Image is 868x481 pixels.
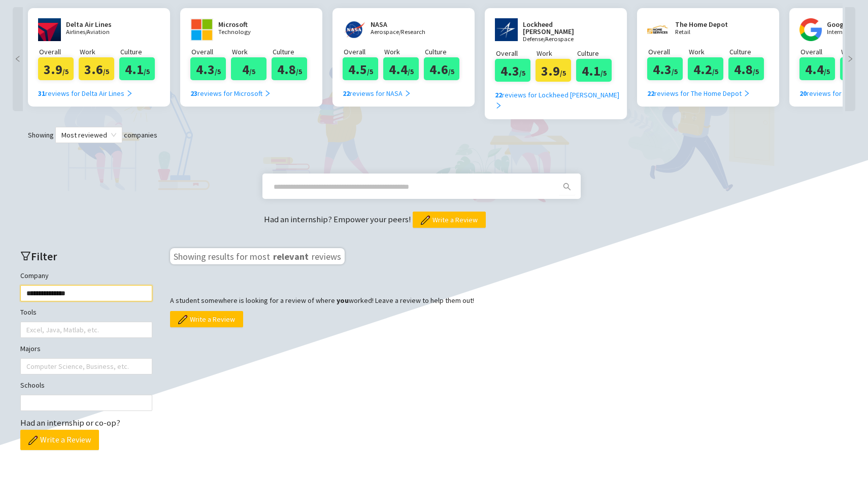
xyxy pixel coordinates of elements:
[144,67,150,76] span: /5
[26,287,74,299] input: Company
[190,88,271,99] div: reviews for Microsoft
[799,57,835,80] div: 4.4
[190,57,226,80] div: 4.3
[249,67,255,76] span: /5
[190,80,271,99] a: 23reviews for Microsoft right
[343,88,411,99] div: reviews for NASA
[13,55,23,62] span: left
[647,57,683,80] div: 4.3
[712,67,718,76] span: /5
[600,68,607,78] span: /5
[675,21,736,28] h2: The Home Depot
[413,212,486,228] button: Write a Review
[337,296,349,305] b: you
[20,270,49,281] label: Company
[728,57,764,80] div: 4.8
[20,306,37,318] label: Tools
[824,67,830,76] span: /5
[421,216,430,225] img: pencil.png
[523,36,599,43] p: Defense/Aerospace
[647,89,654,98] b: 22
[672,67,678,76] span: /5
[20,417,120,428] span: Had an internship or co-op?
[404,90,411,97] span: right
[384,46,424,57] p: Work
[800,46,840,57] p: Overall
[38,80,133,99] a: 31reviews for Delta Air Lines right
[560,68,566,78] span: /5
[371,21,431,28] h2: NASA
[647,88,750,99] div: reviews for The Home Depot
[272,57,307,80] div: 4.8
[120,46,160,57] p: Culture
[218,29,279,36] p: Technology
[20,251,31,261] span: filter
[296,67,302,76] span: /5
[343,80,411,99] a: 22reviews for NASA right
[272,249,310,261] span: relevant
[66,21,127,28] h2: Delta Air Lines
[20,430,99,450] button: Write a Review
[647,80,750,99] a: 22reviews for The Home Depot right
[264,214,413,225] span: Had an internship? Empower your peers!
[577,48,617,59] p: Culture
[170,311,243,327] button: Write a Review
[61,127,116,143] span: Most reviewed
[371,29,431,36] p: Aerospace/Research
[191,46,231,57] p: Overall
[432,214,478,225] span: Write a Review
[273,46,312,57] p: Culture
[689,46,728,57] p: Work
[62,67,69,76] span: /5
[845,55,855,62] span: right
[10,127,858,143] div: Showing companies
[799,89,807,98] b: 20
[39,46,79,57] p: Overall
[215,67,221,76] span: /5
[559,183,575,191] span: search
[119,57,155,80] div: 4.1
[38,88,133,99] div: reviews for Delta Air Lines
[448,67,454,76] span: /5
[367,67,373,76] span: /5
[343,57,378,80] div: 4.5
[20,380,45,391] label: Schools
[729,46,769,57] p: Culture
[743,90,750,97] span: right
[20,343,41,354] label: Majors
[495,89,624,112] div: reviews for Lockheed [PERSON_NAME]
[264,90,271,97] span: right
[425,46,464,57] p: Culture
[344,46,383,57] p: Overall
[103,67,109,76] span: /5
[408,67,414,76] span: /5
[170,295,850,306] p: A student somewhere is looking for a review of where worked! Leave a review to help them out!
[576,59,612,82] div: 4.1
[753,67,759,76] span: /5
[559,179,575,195] button: search
[38,57,74,80] div: 3.9
[190,314,235,325] span: Write a Review
[343,89,350,98] b: 22
[190,18,213,41] img: www.microsoft.com
[496,48,536,59] p: Overall
[28,436,38,445] img: pencil.png
[495,90,502,99] b: 22
[523,21,599,35] h2: Lockheed [PERSON_NAME]
[126,90,133,97] span: right
[20,248,152,265] h2: Filter
[495,82,624,112] a: 22reviews for Lockheed [PERSON_NAME] right
[231,57,266,80] div: 4
[648,46,688,57] p: Overall
[38,89,45,98] b: 31
[343,18,365,41] img: nasa.gov
[190,89,197,98] b: 23
[40,433,91,446] span: Write a Review
[26,324,28,336] input: Tools
[495,59,530,82] div: 4.3
[170,248,345,264] h3: Showing results for most reviews
[536,59,571,82] div: 3.9
[383,57,419,80] div: 4.4
[66,29,127,36] p: Airlines/Aviation
[424,57,459,80] div: 4.6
